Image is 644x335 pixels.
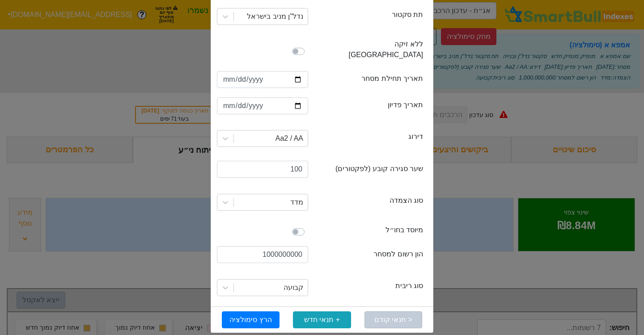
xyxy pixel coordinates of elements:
div: קבועה [284,282,303,293]
label: תת סקטור [392,9,423,20]
div: נדל"ן מניב בישראל [247,11,303,22]
label: שער סגירה קובע (לפקטורים) [335,163,423,174]
label: סוג ריבית [395,281,423,291]
label: מיוסד בחו״ל [386,225,423,235]
label: סוג הצמדה [390,195,423,206]
button: + תנאי חדש [293,311,351,328]
input: ערך חדש [217,161,308,178]
div: Aa2 / AA [275,133,303,144]
button: הרץ סימולציה [222,311,280,328]
div: מדד [290,197,303,208]
label: הון רשום למסחר [373,249,423,260]
label: ללא זיקה [GEOGRAPHIC_DATA] [318,39,423,60]
input: ערך חדש [217,246,308,263]
label: דירוג [408,131,423,142]
button: < תנאי קודם [364,311,422,328]
label: תאריך פדיון [388,100,423,110]
label: תאריך תחילת מסחר [361,73,423,84]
